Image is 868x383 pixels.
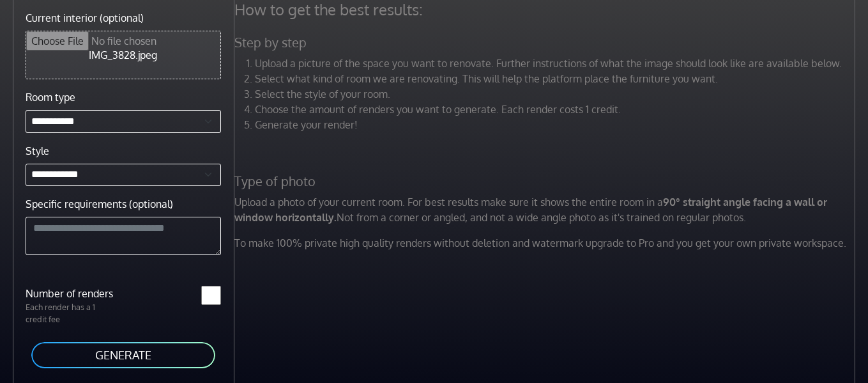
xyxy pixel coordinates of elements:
h5: Type of photo [227,173,866,189]
label: Current interior (optional) [26,10,144,26]
button: GENERATE [30,341,217,370]
p: Each render has a 1 credit fee [18,301,123,325]
p: To make 100% private high quality renders without deletion and watermark upgrade to Pro and you g... [227,235,866,251]
label: Number of renders [18,286,123,301]
li: Upload a picture of the space you want to renovate. Further instructions of what the image should... [255,56,858,71]
label: Room type [26,90,75,105]
strong: 90° straight angle facing a wall or window horizontally. [234,196,827,224]
li: Choose the amount of renders you want to generate. Each render costs 1 credit. [255,102,858,117]
label: Style [26,143,49,159]
li: Generate your render! [255,117,858,132]
h5: Step by step [227,35,866,51]
li: Select what kind of room we are renovating. This will help the platform place the furniture you w... [255,71,858,86]
p: Upload a photo of your current room. For best results make sure it shows the entire room in a Not... [227,194,866,225]
li: Select the style of your room. [255,86,858,102]
label: Specific requirements (optional) [26,196,173,212]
